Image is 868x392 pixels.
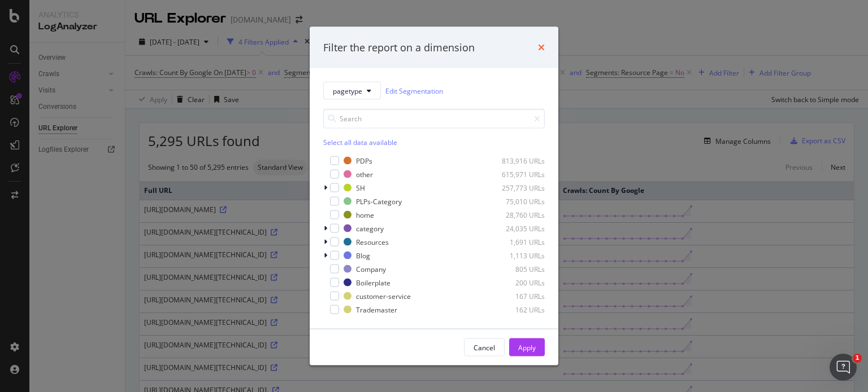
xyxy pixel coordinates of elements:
[464,338,505,356] button: Cancel
[489,264,545,274] div: 805 URLs
[489,278,545,287] div: 200 URLs
[356,183,365,192] div: SH
[518,342,536,352] div: Apply
[356,210,374,219] div: home
[323,82,381,100] button: pagetype
[356,264,386,274] div: Company
[323,109,545,129] input: Search
[356,156,372,165] div: PDPs
[853,354,862,363] span: 1
[489,210,545,219] div: 28,760 URLs
[509,338,545,356] button: Apply
[489,305,545,314] div: 162 URLs
[356,305,397,314] div: Trademaster
[489,183,545,192] div: 257,773 URLs
[356,223,384,233] div: category
[489,196,545,206] div: 75,010 URLs
[356,237,389,246] div: Resources
[489,250,545,260] div: 1,113 URLs
[356,278,390,287] div: Boilerplate
[356,169,373,179] div: other
[830,354,857,381] iframe: Intercom live chat
[489,237,545,246] div: 1,691 URLs
[323,40,475,55] div: Filter the report on a dimension
[474,342,495,352] div: Cancel
[356,196,402,206] div: PLPs-Category
[489,291,545,301] div: 167 URLs
[385,85,443,96] a: Edit Segmentation
[333,86,362,95] span: pagetype
[489,156,545,165] div: 813,916 URLs
[489,169,545,179] div: 615,971 URLs
[356,250,370,260] div: Blog
[323,138,545,147] div: Select all data available
[356,291,411,301] div: customer-service
[310,27,558,365] div: modal
[489,223,545,233] div: 24,035 URLs
[538,40,545,55] div: times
